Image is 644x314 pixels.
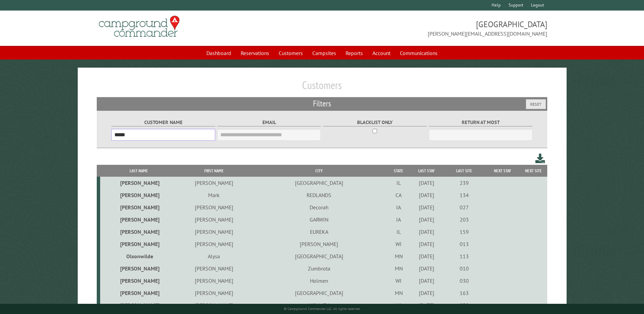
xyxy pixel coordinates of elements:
[250,201,388,213] td: Decorah
[308,47,340,59] a: Campsites
[410,253,442,260] div: [DATE]
[237,47,273,59] a: Reservations
[178,299,250,311] td: [PERSON_NAME]
[535,152,545,165] a: Download this customer list (.csv)
[410,179,442,186] div: [DATE]
[388,238,409,250] td: WI
[429,119,532,126] label: Return at most
[250,238,388,250] td: [PERSON_NAME]
[388,226,409,238] td: IL
[410,241,442,247] div: [DATE]
[526,99,546,109] button: Reset
[388,262,409,275] td: MN
[520,165,547,177] th: Next Site
[100,275,178,287] td: [PERSON_NAME]
[250,299,388,311] td: HOLMEN
[443,201,485,213] td: 027
[217,119,321,126] label: Email
[97,13,182,40] img: Campground Commander
[100,226,178,238] td: [PERSON_NAME]
[100,189,178,201] td: [PERSON_NAME]
[178,275,250,287] td: [PERSON_NAME]
[100,201,178,213] td: [PERSON_NAME]
[388,213,409,226] td: IA
[410,228,442,235] div: [DATE]
[250,275,388,287] td: Holmen
[100,262,178,275] td: [PERSON_NAME]
[100,213,178,226] td: [PERSON_NAME]
[443,238,485,250] td: 013
[388,287,409,299] td: MN
[443,250,485,262] td: 113
[178,238,250,250] td: [PERSON_NAME]
[443,262,485,275] td: 010
[178,165,250,177] th: First Name
[322,19,547,38] span: [GEOGRAPHIC_DATA] [PERSON_NAME][EMAIL_ADDRESS][DOMAIN_NAME]
[178,250,250,262] td: Alysa
[100,250,178,262] td: Olsonwilde
[250,213,388,226] td: GARWIN
[111,119,215,126] label: Customer Name
[250,226,388,238] td: EUREKA
[388,201,409,213] td: IA
[485,165,520,177] th: Next Stay
[443,165,485,177] th: Last Site
[178,189,250,201] td: Mark
[443,275,485,287] td: 030
[410,192,442,198] div: [DATE]
[202,47,235,59] a: Dashboard
[410,216,442,223] div: [DATE]
[443,299,485,311] td: 030
[388,177,409,189] td: IL
[410,290,442,296] div: [DATE]
[410,204,442,211] div: [DATE]
[178,287,250,299] td: [PERSON_NAME]
[97,97,547,110] h2: Filters
[100,238,178,250] td: [PERSON_NAME]
[388,250,409,262] td: MN
[178,177,250,189] td: [PERSON_NAME]
[178,201,250,213] td: [PERSON_NAME]
[410,302,442,309] div: [DATE]
[250,177,388,189] td: [GEOGRAPHIC_DATA]
[443,287,485,299] td: 163
[388,189,409,201] td: CA
[409,165,443,177] th: Last Stay
[443,226,485,238] td: 159
[275,47,307,59] a: Customers
[396,47,442,59] a: Communications
[368,47,394,59] a: Account
[410,277,442,284] div: [DATE]
[178,226,250,238] td: [PERSON_NAME]
[443,177,485,189] td: 239
[100,299,178,311] td: [PERSON_NAME]
[250,287,388,299] td: [GEOGRAPHIC_DATA]
[388,275,409,287] td: WI
[323,119,427,126] label: Blacklist only
[100,287,178,299] td: [PERSON_NAME]
[443,213,485,226] td: 203
[284,307,361,311] small: © Campground Commander LLC. All rights reserved.
[250,165,388,177] th: City
[100,165,178,177] th: Last Name
[342,47,367,59] a: Reports
[250,262,388,275] td: Zumbrota
[388,299,409,311] td: WI
[250,189,388,201] td: REDLANDS
[100,177,178,189] td: [PERSON_NAME]
[97,78,547,97] h1: Customers
[443,189,485,201] td: 134
[410,265,442,272] div: [DATE]
[250,250,388,262] td: [GEOGRAPHIC_DATA]
[388,165,409,177] th: State
[178,262,250,275] td: [PERSON_NAME]
[178,213,250,226] td: [PERSON_NAME]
